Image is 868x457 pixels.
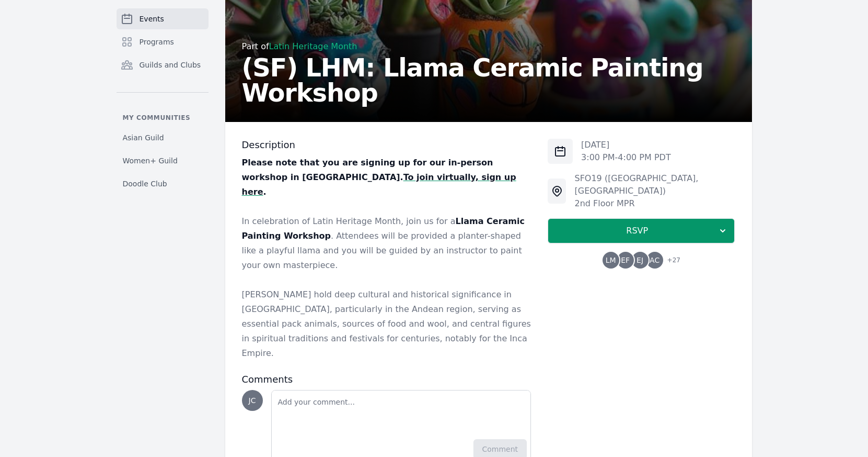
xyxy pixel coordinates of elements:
h3: Description [242,139,531,151]
button: RSVP [548,218,735,243]
div: 2nd Floor MPR [574,197,735,210]
span: Programs [140,37,174,47]
span: Women+ Guild [123,155,178,166]
p: [PERSON_NAME] hold deep cultural and historical significance in [GEOGRAPHIC_DATA], particularly i... [242,287,531,361]
div: SFO19 ([GEOGRAPHIC_DATA], [GEOGRAPHIC_DATA]) [574,172,735,197]
strong: Please note that you are signing up for our in-person workshop in [GEOGRAPHIC_DATA]. [242,158,493,182]
span: JC [249,397,256,404]
span: AC [650,257,659,264]
span: EF [621,257,630,264]
span: Events [140,14,164,24]
span: RSVP [557,225,717,237]
a: Events [117,8,209,29]
p: In celebration of Latin Heritage Month, join us for a . Attendees will be provided a planter-shap... [242,214,531,273]
p: [DATE] [581,139,671,151]
div: Part of [242,40,735,53]
p: 3:00 PM - 4:00 PM PDT [581,151,671,164]
span: Asian Guild [123,132,164,143]
span: + 27 [661,254,680,269]
a: Women+ Guild [117,151,209,170]
span: Doodle Club [123,179,167,189]
a: Programs [117,31,209,52]
h2: (SF) LHM: Llama Ceramic Painting Workshop [242,55,735,105]
a: Guilds and Clubs [117,54,209,75]
nav: Sidebar [117,8,209,193]
a: Doodle Club [117,174,209,193]
strong: . [263,187,266,197]
p: My communities [117,114,209,122]
span: Guilds and Clubs [140,60,201,70]
span: LM [606,257,616,264]
span: EJ [636,257,643,264]
h3: Comments [242,373,531,386]
a: Asian Guild [117,128,209,147]
a: Latin Heritage Month [269,41,357,51]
